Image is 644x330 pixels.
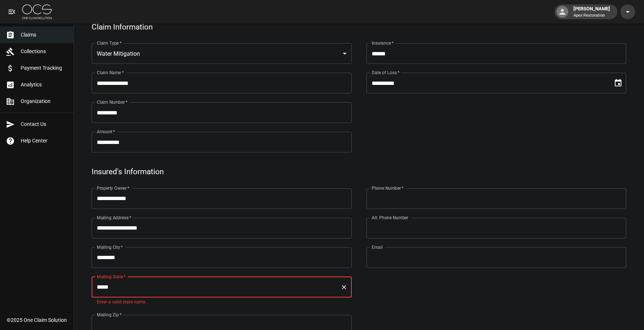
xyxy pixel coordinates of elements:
p: Enter a valid state name. [97,299,347,306]
label: Mailing State [97,274,126,280]
div: [PERSON_NAME] [570,5,613,18]
button: Clear [339,282,349,292]
span: Contact Us [21,120,68,128]
label: Amount [97,128,115,135]
label: Insurance [372,40,393,46]
img: ocs-logo-white-transparent.png [22,4,52,19]
label: Alt. Phone Number [372,214,408,221]
label: Mailing City [97,244,123,250]
span: Payment Tracking [21,64,68,72]
span: Help Center [21,137,68,145]
label: Claim Name [97,69,124,76]
label: Phone Number [372,185,403,191]
button: Choose date, selected date is Aug 20, 2025 [611,76,626,90]
label: Date of Loss [372,69,399,76]
label: Property Owner [97,185,130,191]
button: open drawer [4,4,19,19]
span: Analytics [21,81,68,89]
p: Apex Restoration [573,13,610,19]
label: Claim Type [97,40,122,46]
label: Email [372,244,383,250]
div: © 2025 One Claim Solution [7,316,67,324]
span: Collections [21,48,68,55]
span: Organization [21,97,68,105]
div: Water Mitigation [92,43,352,64]
label: Claim Number [97,99,127,105]
label: Mailing Zip [97,312,122,318]
label: Mailing Address [97,214,131,221]
span: Claims [21,31,68,39]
